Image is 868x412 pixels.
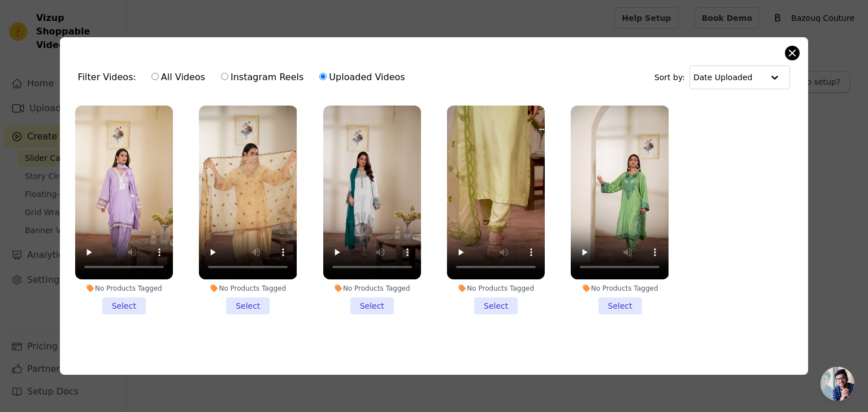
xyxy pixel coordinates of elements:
div: No Products Tagged [447,284,545,293]
div: Sort by: [654,65,791,89]
label: Instagram Reels [220,70,304,85]
button: Close modal [785,46,799,60]
div: No Products Tagged [323,284,421,293]
label: Uploaded Videos [319,70,405,85]
div: No Products Tagged [199,284,297,293]
div: Open chat [821,367,854,401]
div: No Products Tagged [75,284,173,293]
div: No Products Tagged [571,284,669,293]
div: Filter Videos: [78,64,411,90]
label: All Videos [151,70,206,85]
